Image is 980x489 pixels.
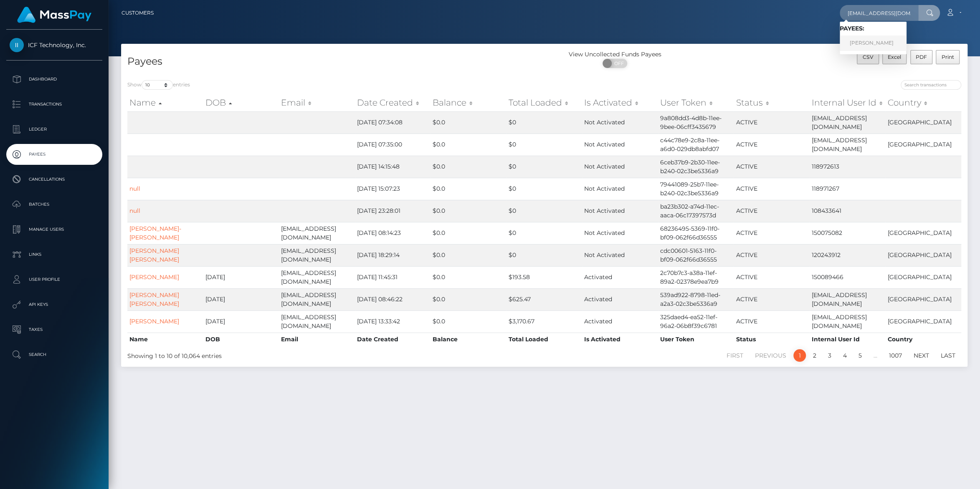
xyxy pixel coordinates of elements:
h4: Payees [127,54,538,69]
a: Dashboard [6,69,102,90]
th: Total Loaded: activate to sort column ascending [506,94,582,111]
th: DOB: activate to sort column descending [203,94,279,111]
td: $0.0 [430,111,506,134]
a: 2 [808,349,821,362]
button: Print [936,50,960,64]
td: $0 [506,111,582,134]
h6: Payees: [840,25,907,32]
a: [PERSON_NAME] [PERSON_NAME] [129,247,179,263]
a: User Profile [6,269,102,290]
th: Internal User Id [810,333,886,346]
td: Not Activated [582,156,658,178]
th: Date Created: activate to sort column ascending [355,94,431,111]
td: [GEOGRAPHIC_DATA] [885,222,961,244]
th: Balance [430,333,506,346]
td: $0.0 [430,266,506,288]
td: $0.0 [430,200,506,222]
td: [GEOGRAPHIC_DATA] [885,134,961,156]
a: [PERSON_NAME] [129,318,179,325]
th: Status: activate to sort column ascending [734,94,810,111]
td: ACTIVE [734,134,810,156]
th: Country: activate to sort column ascending [885,94,961,111]
td: $0 [506,222,582,244]
td: Not Activated [582,244,658,266]
p: Payees [10,148,99,161]
td: Not Activated [582,111,658,134]
td: [DATE] 18:29:14 [355,244,431,266]
p: Transactions [10,98,99,111]
a: Search [6,344,102,365]
td: 539ad922-8798-11ed-a2a3-02c3be5336a9 [658,288,734,310]
td: 120243912 [810,244,886,266]
td: [GEOGRAPHIC_DATA] [885,266,961,288]
td: $625.47 [506,288,582,310]
a: Ledger [6,119,102,140]
a: 3 [823,349,836,362]
td: 118971267 [810,178,886,200]
th: Total Loaded [506,333,582,346]
td: $0 [506,244,582,266]
th: DOB [203,333,279,346]
a: [PERSON_NAME] [PERSON_NAME] [129,291,179,308]
th: Name [127,333,203,346]
td: 68236495-5369-11f0-bf09-062f66d36555 [658,222,734,244]
td: 9a808dd3-4d8b-11ee-9bee-06cff3435679 [658,111,734,134]
td: [GEOGRAPHIC_DATA] [885,111,961,134]
a: Payees [6,144,102,165]
p: Dashboard [10,73,99,86]
th: Is Activated [582,333,658,346]
td: ACTIVE [734,266,810,288]
td: 325daed4-ea52-11ef-96a2-06b8f39c6781 [658,310,734,333]
td: Not Activated [582,178,658,200]
p: Ledger [10,123,99,136]
td: Not Activated [582,200,658,222]
td: ACTIVE [734,310,810,333]
td: ACTIVE [734,288,810,310]
td: 6ceb37b9-2b30-11ee-b240-02c3be5336a9 [658,156,734,178]
th: Date Created [355,333,431,346]
a: Links [6,244,102,265]
img: MassPay Logo [17,7,91,23]
td: cdc00601-5163-11f0-bf09-062f66d36555 [658,244,734,266]
img: ICF Technology, Inc. [10,38,24,52]
a: Last [936,349,960,362]
td: [EMAIL_ADDRESS][DOMAIN_NAME] [279,222,355,244]
td: $0 [506,134,582,156]
th: Email: activate to sort column ascending [279,94,355,111]
a: Next [909,349,934,362]
input: Search... [840,5,918,21]
p: Links [10,248,99,261]
a: Taxes [6,319,102,340]
p: Search [10,348,99,361]
span: Excel [888,54,901,60]
td: $0.0 [430,244,506,266]
td: [EMAIL_ADDRESS][DOMAIN_NAME] [810,310,886,333]
td: c44c78e9-2c8a-11ee-a6d0-029db8abfd07 [658,134,734,156]
p: Batches [10,198,99,211]
td: [DATE] 08:46:22 [355,288,431,310]
a: Cancellations [6,169,102,190]
th: Internal User Id: activate to sort column ascending [810,94,886,111]
a: Manage Users [6,219,102,240]
td: 150075082 [810,222,886,244]
td: ACTIVE [734,156,810,178]
td: ACTIVE [734,244,810,266]
td: Activated [582,266,658,288]
td: [EMAIL_ADDRESS][DOMAIN_NAME] [810,288,886,310]
td: [DATE] 07:34:08 [355,111,431,134]
a: API Keys [6,294,102,315]
td: $0.0 [430,156,506,178]
span: OFF [607,59,628,68]
div: Showing 1 to 10 of 10,064 entries [127,348,468,360]
td: Activated [582,310,658,333]
td: $3,170.67 [506,310,582,333]
td: ACTIVE [734,222,810,244]
th: Is Activated: activate to sort column ascending [582,94,658,111]
a: null [129,185,140,192]
td: [EMAIL_ADDRESS][DOMAIN_NAME] [810,134,886,156]
label: Show entries [127,80,190,90]
span: ICF Technology, Inc. [6,41,102,49]
td: [GEOGRAPHIC_DATA] [885,310,961,333]
td: $0 [506,200,582,222]
td: 118972613 [810,156,886,178]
